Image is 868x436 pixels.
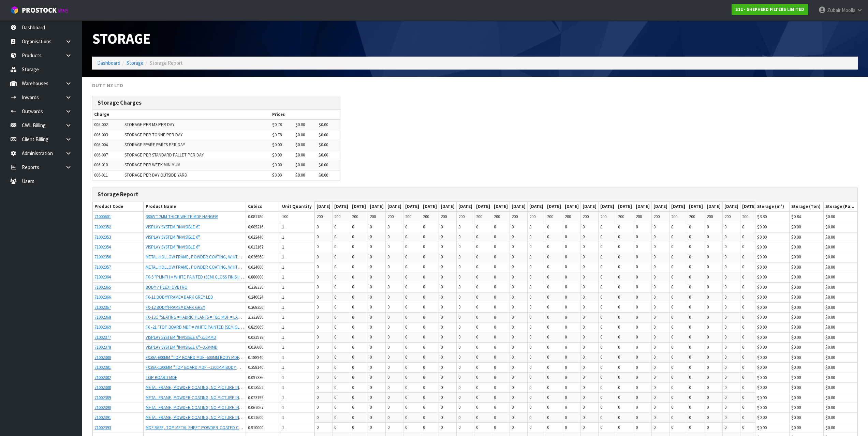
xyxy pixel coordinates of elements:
span: Zubair [827,7,841,13]
span: $0.00 [319,122,328,127]
span: 200 [707,214,713,220]
a: Dashboard [97,60,120,66]
span: 0 [724,224,726,230]
span: Storage [92,29,151,48]
span: 0 [352,244,354,250]
span: 0 [352,254,354,260]
span: 0 [565,254,567,260]
span: 200 [742,214,748,220]
span: 0 [671,224,673,230]
span: DUTT NZ LTD [92,82,123,89]
span: 0 [387,244,389,250]
span: 0 [600,224,602,230]
th: Prices [270,110,340,120]
span: 0.089216 [248,224,263,230]
th: [DATE] [350,201,368,212]
span: STORAGE PER STANDARD PALLET PER DAY [124,152,204,158]
span: 200 [529,214,535,220]
span: $0.00 [272,142,282,148]
a: 71002391 [94,415,111,420]
span: 0 [653,264,656,270]
td: $0.00 [755,222,789,232]
span: Storage Report [150,60,183,66]
th: [DATE] [563,201,581,212]
span: 0 [636,234,638,240]
span: 200 [618,214,624,220]
span: 006-002 [94,122,108,127]
span: 0 [423,264,425,270]
th: [DATE] [439,201,457,212]
span: 0 [742,234,744,240]
span: 006-011 [94,172,108,178]
span: 200 [441,214,447,220]
a: METAL FRAME, POWDER COATING, NO PICTURE INCLUDED [146,415,254,420]
span: 0 [742,254,744,260]
span: 0 [547,234,549,240]
td: 1 [280,232,314,242]
td: 1 [280,242,314,252]
span: 0 [352,224,354,230]
span: 0 [423,254,425,260]
span: 200 [547,214,553,220]
a: FX38A-600MM "TOP BOARD MDF -600MM BODY MDF TOE KICK = DARK METAL" [146,355,286,360]
span: 0 [370,244,372,250]
span: 0 [529,234,531,240]
span: 0 [405,224,407,230]
span: $0.00 [319,162,328,168]
a: 71002389 [94,395,111,401]
a: 71002357 [94,264,111,270]
th: [DATE] [599,201,616,212]
span: 0 [352,234,354,240]
span: 0 [707,254,709,260]
span: 0 [583,254,585,260]
span: 0 [707,244,709,250]
span: 0 [689,234,691,240]
span: 0 [441,254,443,260]
span: $0.00 [319,142,328,148]
a: VISPLAY SYSTEM "INVISIBLE 6" [146,234,200,240]
span: 0 [671,264,673,270]
a: 71002356 [94,254,111,260]
span: 0 [494,264,496,270]
span: 0 [618,234,620,240]
span: 0 [512,234,514,240]
span: 0 [334,234,336,240]
td: $3.80 [755,212,789,222]
span: 0 [653,254,656,260]
span: $0.00 [319,172,328,178]
span: 0 [600,264,602,270]
td: $0.00 [823,262,857,272]
td: $0.00 [823,212,857,222]
a: 71002369 [94,324,111,330]
th: [DATE] [545,201,563,212]
strong: S12 - SHEPHERD FILTERS LIMITED [735,6,804,12]
td: $0.00 [823,242,857,252]
span: 0 [742,224,744,230]
span: 0 [565,234,567,240]
th: Charge [92,110,270,120]
span: 0 [547,244,549,250]
span: 200 [458,214,465,220]
span: 0 [370,224,372,230]
td: $0.00 [755,252,789,262]
span: 0.081180 [248,214,263,220]
span: Moolla [842,7,855,13]
a: FX38A-1200MM "TOP BOARD MDF --1200MM BODY MDF TOE KICK = DARK METAL" [146,364,292,370]
td: 100 [280,212,314,222]
span: 0 [689,254,691,260]
a: BODY ? PLEXI OVETRO [146,284,188,290]
a: 71002354 [94,244,111,250]
span: 0 [707,264,709,270]
span: 0 [441,224,443,230]
td: $0.00 [823,232,857,242]
span: 0.022440 [248,234,263,240]
th: [DATE] [368,201,386,212]
span: 0 [370,264,372,270]
span: 0 [618,244,620,250]
span: 006-010 [94,162,108,168]
span: 0 [476,244,478,250]
td: $0.00 [789,222,823,232]
th: [DATE] [403,201,421,212]
span: 0 [742,244,744,250]
span: 0 [565,244,567,250]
